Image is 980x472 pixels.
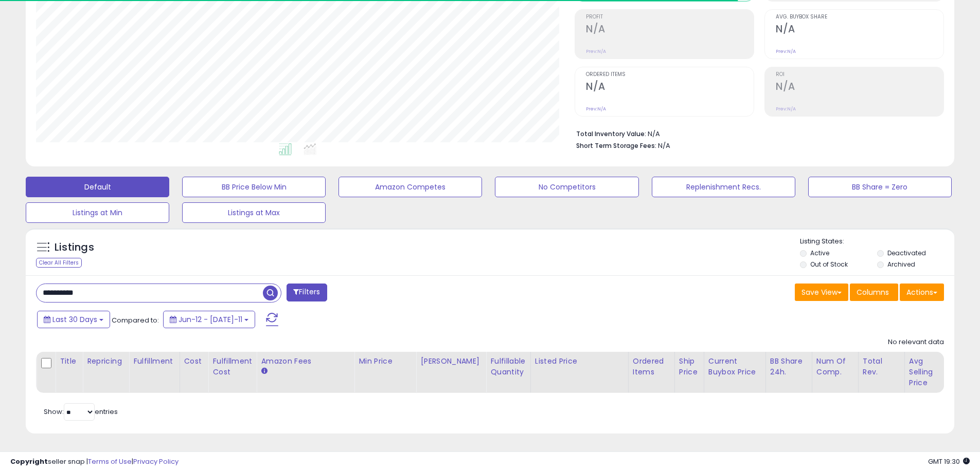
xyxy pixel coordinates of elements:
[163,311,255,328] button: Jun-12 - [DATE]-11
[261,356,350,367] div: Amazon Fees
[776,23,943,37] h2: N/A
[909,356,947,388] div: Avg Selling Price
[495,177,638,197] button: No Competitors
[887,260,915,269] label: Archived
[679,356,700,377] div: Ship Price
[586,48,606,54] small: Prev: N/A
[184,356,204,367] div: Cost
[182,202,326,223] button: Listings at Max
[26,177,169,197] button: Default
[810,260,848,269] label: Out of Stock
[576,127,936,139] li: N/A
[776,48,796,54] small: Prev: N/A
[261,367,267,376] small: Amazon Fees.
[37,311,110,328] button: Last 30 Days
[87,356,124,367] div: Repricing
[658,141,670,150] span: N/A
[182,177,326,197] button: BB Price Below Min
[535,356,624,367] div: Listed Price
[179,314,242,325] span: Jun-12 - [DATE]-11
[888,337,944,347] div: No relevant data
[800,237,954,247] p: Listing States:
[776,106,796,112] small: Prev: N/A
[10,457,179,467] div: seller snap | |
[887,249,926,257] label: Deactivated
[490,356,526,377] div: Fulfillable Quantity
[795,284,848,301] button: Save View
[26,202,169,223] button: Listings at Min
[10,457,48,466] strong: Copyright
[810,249,829,257] label: Active
[776,14,943,20] span: Avg. Buybox Share
[576,141,656,150] b: Short Term Storage Fees:
[36,258,82,268] div: Clear All Filters
[850,284,898,301] button: Columns
[586,23,754,37] h2: N/A
[776,81,943,95] h2: N/A
[212,356,252,377] div: Fulfillment Cost
[133,356,175,367] div: Fulfillment
[44,407,118,417] span: Show: entries
[928,457,970,466] span: 2025-08-11 19:30 GMT
[338,177,482,197] button: Amazon Competes
[88,457,132,466] a: Terms of Use
[586,81,754,95] h2: N/A
[633,356,670,377] div: Ordered Items
[287,284,327,301] button: Filters
[863,356,900,377] div: Total Rev.
[60,356,78,367] div: Title
[133,457,179,466] a: Privacy Policy
[586,106,606,112] small: Prev: N/A
[808,177,952,197] button: BB Share = Zero
[112,315,159,325] span: Compared to:
[420,356,482,367] div: [PERSON_NAME]
[586,14,754,20] span: Profit
[55,240,94,255] h5: Listings
[52,314,97,325] span: Last 30 Days
[857,287,889,297] span: Columns
[776,72,943,78] span: ROI
[586,72,754,78] span: Ordered Items
[816,356,854,377] div: Num of Comp.
[576,129,646,138] b: Total Inventory Value:
[900,284,944,301] button: Actions
[770,356,808,377] div: BB Share 24h.
[708,356,761,377] div: Current Buybox Price
[652,177,795,197] button: Replenishment Recs.
[359,356,412,367] div: Min Price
